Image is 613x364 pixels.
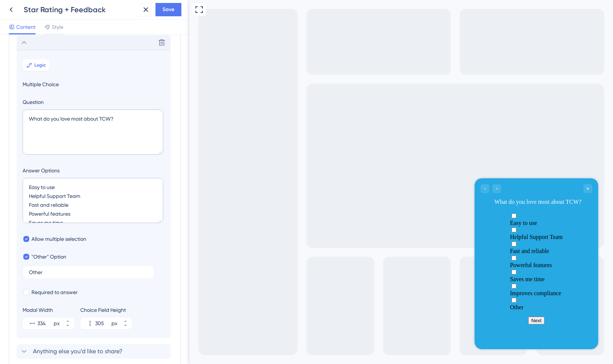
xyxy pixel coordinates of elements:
[23,306,74,314] div: Modal Width
[16,23,36,31] span: Content
[23,59,49,71] button: Logic
[23,80,165,89] span: Multiple Choice
[31,288,78,297] span: Required to answer
[61,323,74,329] button: px
[54,319,60,328] div: px
[95,319,110,328] input: px
[111,319,117,328] div: px
[163,5,174,14] span: Save
[34,62,46,68] span: Logic
[61,317,74,323] button: px
[37,319,52,328] input: px
[31,252,66,261] span: "Other" Option
[23,178,163,223] textarea: Easy to use Helpful Support Team Fast and reliable Powerful features Saves me time Improves compl...
[119,323,132,329] button: px
[80,306,132,314] div: Choice Field Height
[52,23,63,31] span: Style
[33,347,123,356] span: Anything else you’d like to share?
[155,3,181,16] button: Save
[23,166,165,175] label: Answer Options
[285,178,409,349] iframe: UserGuiding Survey
[23,109,163,155] textarea: What do you love most about TCW?
[29,270,148,275] input: Type the value
[31,235,86,243] span: Allow multiple selection
[24,4,136,15] div: Star Rating + Feedback
[23,98,165,107] label: Question
[119,317,132,323] button: px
